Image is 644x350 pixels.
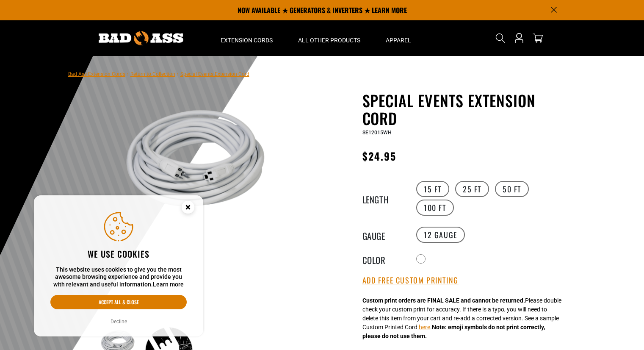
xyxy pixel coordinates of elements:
span: › [127,71,129,77]
span: SE12015WH [362,130,392,136]
h1: Special Events Extension Cord [362,92,570,127]
strong: Note: emoji symbols do not print correctly, please do not use them. [362,324,545,339]
label: 25 FT [455,181,489,197]
button: Add Free Custom Printing [362,276,459,285]
summary: Search [494,31,507,45]
span: Apparel [386,36,411,44]
summary: Apparel [373,20,424,56]
h2: We use cookies [50,248,187,259]
a: Return to Collection [130,71,175,77]
label: 50 FT [495,181,529,197]
img: Bad Ass Extension Cords [99,31,183,45]
button: Decline [108,317,130,326]
span: $24.95 [362,148,396,164]
label: 15 FT [416,181,449,197]
legend: Gauge [362,229,405,240]
span: Extension Cords [221,36,273,44]
img: white [93,93,297,241]
aside: Cookie Consent [34,195,203,337]
summary: All Other Products [285,20,373,56]
strong: Custom print orders are FINAL SALE and cannot be returned. [362,297,525,304]
a: Bad Ass Extension Cords [68,71,125,77]
nav: breadcrumbs [68,69,249,79]
div: Please double check your custom print for accuracy. If there is a typo, you will need to delete t... [362,296,561,341]
a: Learn more [153,281,184,288]
button: Accept all & close [50,295,187,309]
span: All Other Products [298,36,360,44]
p: This website uses cookies to give you the most awesome browsing experience and provide you with r... [50,266,187,289]
span: › [177,71,179,77]
label: 100 FT [416,200,454,216]
button: here [419,323,430,332]
span: Special Events Extension Cord [180,71,249,77]
legend: Color [362,253,405,264]
label: 12 Gauge [416,227,465,243]
legend: Length [362,193,405,204]
summary: Extension Cords [208,20,285,56]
